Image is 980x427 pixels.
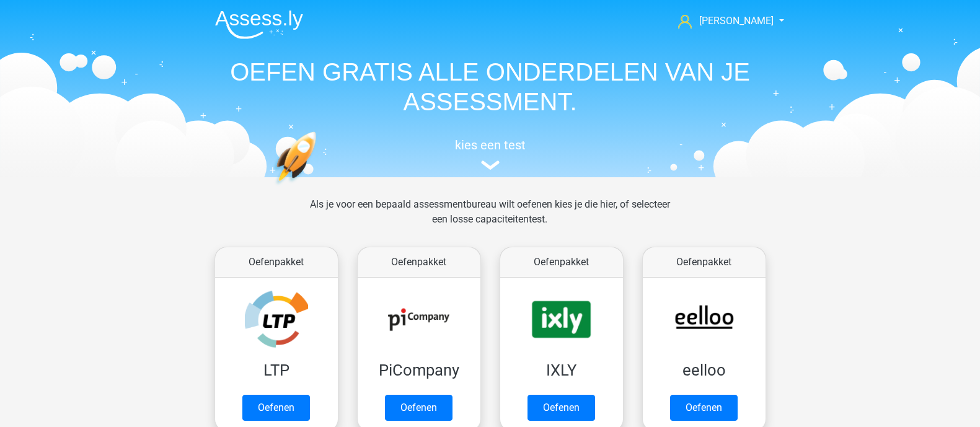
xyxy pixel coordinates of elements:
[273,131,364,244] img: oefenen
[673,14,775,29] a: [PERSON_NAME]
[205,57,775,117] h1: OEFEN GRATIS ALLE ONDERDELEN VAN JE ASSESSMENT.
[205,138,775,152] h5: kies een test
[699,15,774,27] span: [PERSON_NAME]
[300,197,680,242] div: Als je voor een bepaald assessmentbureau wilt oefenen kies je die hier, of selecteer een losse ca...
[481,161,500,170] img: assessment
[385,395,452,421] a: Oefenen
[528,395,595,421] a: Oefenen
[205,138,775,170] a: kies een test
[242,395,310,421] a: Oefenen
[215,10,303,39] img: Assessly
[670,395,738,421] a: Oefenen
